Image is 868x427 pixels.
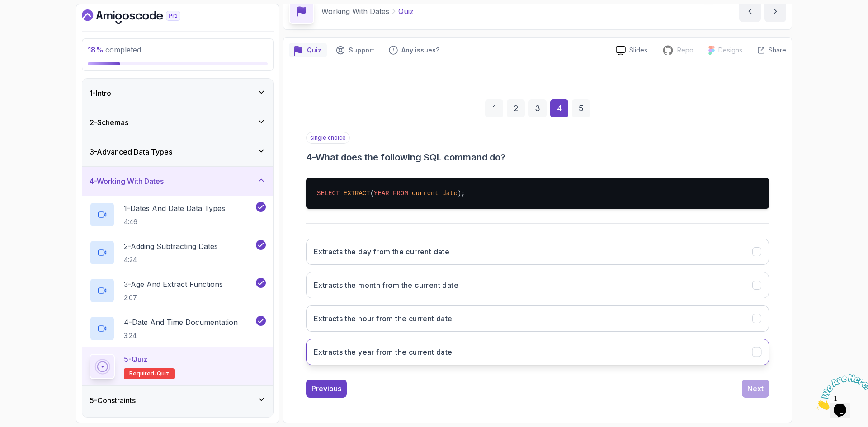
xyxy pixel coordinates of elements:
button: Share [750,46,786,55]
span: Required- [129,370,157,377]
h3: 1 - Intro [90,88,111,99]
p: Any issues? [401,46,439,55]
img: Chat attention grabber [4,4,60,39]
button: 2-Adding Subtracting Dates4:24 [90,240,266,265]
p: 4 - Date and Time Documentation [124,317,238,328]
h3: 4 - What does the following SQL command do? [306,151,769,164]
button: quiz button [289,43,327,57]
button: 1-Intro [82,79,273,108]
p: single choice [306,132,350,144]
button: 3-Advanced Data Types [82,137,273,166]
a: Dashboard [82,9,201,24]
div: 4 [550,99,568,117]
p: 4:46 [124,217,225,226]
button: next content [764,0,786,22]
button: Feedback button [383,43,445,57]
a: Slides [609,46,655,55]
p: 4:24 [124,255,218,264]
button: 4-Working With Dates [82,167,273,196]
span: EXTRACT [344,190,370,197]
span: FROM [393,190,408,197]
p: Designs [718,46,742,55]
p: Share [769,46,786,55]
p: Repo [677,46,693,55]
button: 2-Schemas [82,108,273,137]
p: Slides [629,46,647,55]
button: Previous [306,380,347,398]
h3: Extracts the hour from the current date [314,313,453,324]
div: 2 [507,99,525,117]
div: 1 [485,99,503,117]
p: 3 - Age And Extract Functions [124,279,223,290]
p: 2:07 [124,293,223,302]
p: Support [349,46,374,55]
p: 1 - Dates And Date Data Types [124,203,225,214]
h3: 5 - Constraints [90,395,136,406]
button: Extracts the month from the current date [306,272,769,298]
span: completed [88,45,141,54]
iframe: chat widget [812,371,868,413]
h3: 4 - Working With Dates [90,176,164,187]
span: 1 [4,4,7,11]
button: 1-Dates And Date Data Types4:46 [90,202,266,227]
h3: 2 - Schemas [90,117,128,128]
span: current_date [412,190,458,197]
h3: Extracts the year from the current date [314,347,453,357]
button: 4-Date and Time Documentation3:24 [90,316,266,341]
button: Next [742,380,769,398]
button: Extracts the hour from the current date [306,305,769,332]
p: 5 - Quiz [124,354,147,365]
h3: 3 - Advanced Data Types [90,146,172,157]
button: 5-QuizRequired-quiz [90,354,266,379]
button: Extracts the day from the current date [306,239,769,265]
span: quiz [157,370,169,377]
div: Next [747,383,764,394]
span: 18 % [88,45,104,54]
span: SELECT [317,190,340,197]
div: 3 [528,99,547,117]
p: Quiz [398,6,414,17]
div: 5 [572,99,590,117]
button: 3-Age And Extract Functions2:07 [90,278,266,303]
button: previous content [739,0,761,22]
pre: ( ); [306,178,769,209]
h3: Extracts the month from the current date [314,280,458,291]
h3: Extracts the day from the current date [314,246,449,257]
button: Extracts the year from the current date [306,339,769,365]
span: YEAR [374,190,389,197]
div: Previous [311,383,341,394]
p: Quiz [307,46,321,55]
p: 3:24 [124,331,238,340]
p: 2 - Adding Subtracting Dates [124,241,218,252]
p: Working With Dates [321,6,389,17]
button: Support button [330,43,380,57]
button: 5-Constraints [82,386,273,415]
